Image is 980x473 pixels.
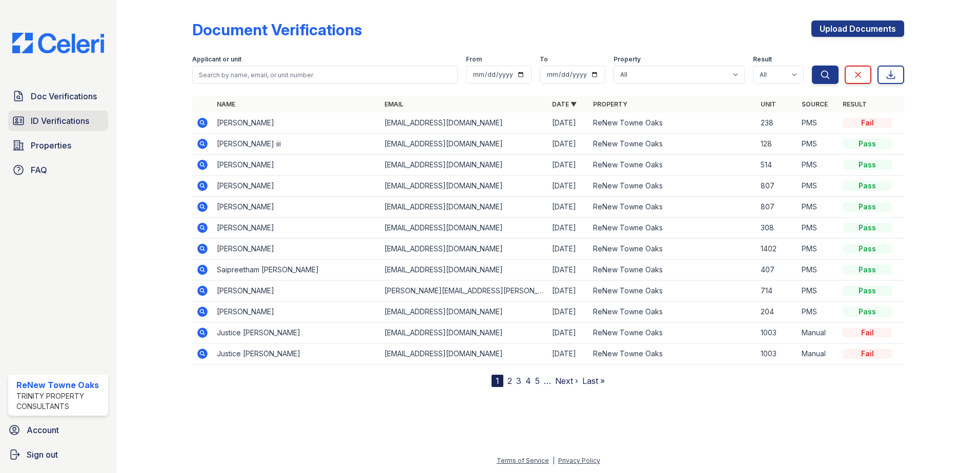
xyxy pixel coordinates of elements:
[213,134,380,155] td: [PERSON_NAME] iii
[798,218,839,239] td: PMS
[757,176,798,197] td: 807
[843,328,892,338] div: Fail
[798,260,839,281] td: PMS
[516,376,521,386] a: 3
[757,197,798,218] td: 807
[213,155,380,176] td: [PERSON_NAME]
[589,302,757,322] td: ReNew Towne Oaks
[843,223,892,233] div: Pass
[589,260,757,281] td: ReNew Towne Oaks
[8,86,108,106] a: Doc Verifications
[843,307,892,317] div: Pass
[548,113,589,134] td: [DATE]
[548,260,589,281] td: [DATE]
[798,134,839,155] td: PMS
[843,286,892,296] div: Pass
[380,218,548,239] td: [EMAIL_ADDRESS][DOMAIN_NAME]
[757,302,798,322] td: 204
[213,239,380,260] td: [PERSON_NAME]
[757,155,798,176] td: 514
[757,281,798,302] td: 714
[16,379,104,391] div: ReNew Towne Oaks
[548,302,589,322] td: [DATE]
[843,181,892,191] div: Pass
[757,343,798,364] td: 1003
[213,176,380,197] td: [PERSON_NAME]
[798,176,839,197] td: PMS
[589,197,757,218] td: ReNew Towne Oaks
[552,100,577,108] a: Date ▼
[553,457,555,464] div: |
[548,176,589,197] td: [DATE]
[843,265,892,275] div: Pass
[213,197,380,218] td: [PERSON_NAME]
[380,260,548,281] td: [EMAIL_ADDRESS][DOMAIN_NAME]
[548,134,589,155] td: [DATE]
[843,118,892,128] div: Fail
[384,100,403,108] a: Email
[589,218,757,239] td: ReNew Towne Oaks
[217,100,235,108] a: Name
[497,457,549,464] a: Terms of Service
[757,260,798,281] td: 407
[192,66,458,84] input: Search by name, email, or unit number
[31,90,97,102] span: Doc Verifications
[589,176,757,197] td: ReNew Towne Oaks
[4,420,112,440] a: Account
[548,239,589,260] td: [DATE]
[213,260,380,281] td: Saipreetham [PERSON_NAME]
[192,20,362,39] div: Document Verifications
[753,55,772,63] label: Result
[798,322,839,343] td: Manual
[593,100,627,108] a: Property
[843,160,892,170] div: Pass
[27,424,59,436] span: Account
[27,448,58,461] span: Sign out
[589,155,757,176] td: ReNew Towne Oaks
[213,343,380,364] td: Justice [PERSON_NAME]
[843,139,892,149] div: Pass
[213,302,380,322] td: [PERSON_NAME]
[380,343,548,364] td: [EMAIL_ADDRESS][DOMAIN_NAME]
[535,376,540,386] a: 5
[558,457,600,464] a: Privacy Policy
[380,281,548,302] td: [PERSON_NAME][EMAIL_ADDRESS][PERSON_NAME][DOMAIN_NAME]
[4,444,112,465] a: Sign out
[540,55,548,63] label: To
[213,322,380,343] td: Justice [PERSON_NAME]
[16,391,104,412] div: Trinity Property Consultants
[213,113,380,134] td: [PERSON_NAME]
[589,239,757,260] td: ReNew Towne Oaks
[548,343,589,364] td: [DATE]
[380,197,548,218] td: [EMAIL_ADDRESS][DOMAIN_NAME]
[548,281,589,302] td: [DATE]
[466,55,482,63] label: From
[8,135,108,156] a: Properties
[548,322,589,343] td: [DATE]
[802,100,828,108] a: Source
[589,343,757,364] td: ReNew Towne Oaks
[843,349,892,359] div: Fail
[798,155,839,176] td: PMS
[31,139,71,152] span: Properties
[589,281,757,302] td: ReNew Towne Oaks
[31,115,89,127] span: ID Verifications
[8,111,108,131] a: ID Verifications
[798,113,839,134] td: PMS
[589,322,757,343] td: ReNew Towne Oaks
[582,376,605,386] a: Last »
[798,343,839,364] td: Manual
[4,33,112,53] img: CE_Logo_Blue-a8612792a0a2168367f1c8372b55b34899dd931a85d93a1a3d3e32e68fde9ad4.png
[614,55,641,63] label: Property
[213,218,380,239] td: [PERSON_NAME]
[548,155,589,176] td: [DATE]
[757,134,798,155] td: 128
[757,113,798,134] td: 238
[507,376,512,386] a: 2
[798,239,839,260] td: PMS
[757,239,798,260] td: 1402
[380,155,548,176] td: [EMAIL_ADDRESS][DOMAIN_NAME]
[8,160,108,180] a: FAQ
[761,100,776,108] a: Unit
